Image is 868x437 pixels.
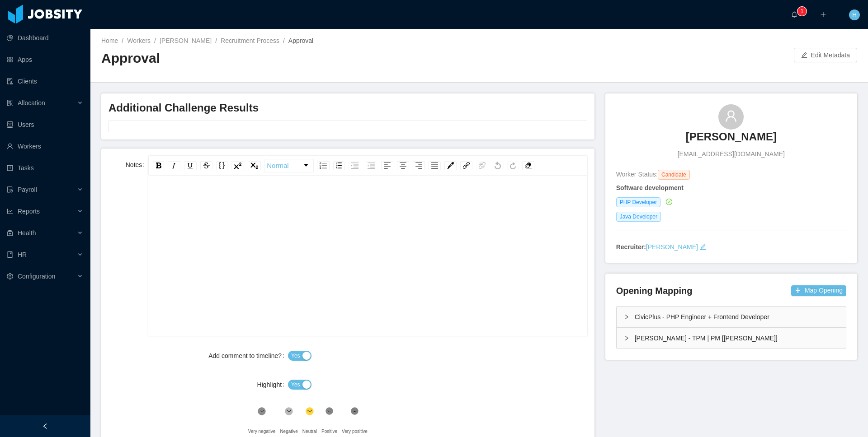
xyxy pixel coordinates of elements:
[257,381,288,388] label: Highlight
[264,159,314,172] div: rdw-dropdown
[658,170,690,180] span: Candidate
[215,37,217,44] span: /
[7,186,13,193] i: icon: file-protect
[725,110,737,122] i: icon: user
[617,328,846,349] div: icon: right[PERSON_NAME] - TPM | PM [[PERSON_NAME]]
[18,99,45,107] span: Allocation
[617,307,846,327] div: icon: rightCivicPlus - PHP Engineer + Frontend Developer
[801,7,804,16] p: 1
[443,159,458,172] div: rdw-color-picker
[686,130,777,149] a: [PERSON_NAME]
[291,380,300,389] span: Yes
[624,335,629,341] i: icon: right
[616,284,693,297] h4: Opening Mapping
[791,285,846,296] button: icon: plusMap Opening
[476,161,488,170] div: Unlink
[154,37,156,44] span: /
[148,156,587,176] div: rdw-toolbar
[231,161,244,170] div: Superscript
[522,161,534,170] div: Remove
[263,159,315,172] div: rdw-block-control
[664,198,672,205] a: icon: check-circle
[348,161,361,170] div: Indent
[127,37,151,44] a: Workers
[616,243,646,251] strong: Recruiter:
[291,351,300,360] span: Yes
[460,161,472,170] div: Link
[221,37,279,44] a: Recruitment Process
[616,184,684,191] strong: Software development
[381,161,393,170] div: Left
[18,186,37,193] span: Payroll
[700,244,706,250] i: icon: edit
[101,49,479,68] h2: Approval
[18,208,40,215] span: Reports
[666,199,672,205] i: icon: check-circle
[18,229,36,237] span: Health
[794,48,857,62] button: icon: editEdit Metadata
[267,157,288,175] span: Normal
[151,159,263,172] div: rdw-inline-control
[200,161,212,170] div: Strikethrough
[7,251,13,258] i: icon: book
[317,161,330,170] div: Unordered
[18,273,55,280] span: Configuration
[490,159,520,172] div: rdw-history-control
[7,159,83,177] a: icon: profileTasks
[7,116,83,134] a: icon: robotUsers
[616,212,661,222] span: Java Developer
[315,159,379,172] div: rdw-list-control
[852,9,857,20] span: H
[646,243,698,251] a: [PERSON_NAME]
[7,230,13,236] i: icon: medicine-box
[797,7,807,16] sup: 1
[458,159,490,172] div: rdw-link-control
[126,161,148,168] label: Notes
[156,191,580,349] div: rdw-editor
[7,100,13,106] i: icon: solution
[413,161,425,170] div: Right
[624,314,629,320] i: icon: right
[616,197,661,207] span: PHP Developer
[7,29,83,47] a: icon: pie-chartDashboard
[520,159,536,172] div: rdw-remove-control
[820,11,826,18] i: icon: plus
[18,251,27,258] span: HR
[365,161,377,170] div: Outdent
[492,161,504,170] div: Undo
[791,11,797,18] i: icon: bell
[507,161,519,170] div: Redo
[216,161,227,170] div: Monospace
[7,137,83,155] a: icon: userWorkers
[168,161,180,170] div: Italic
[7,208,13,214] i: icon: line-chart
[397,161,409,170] div: Center
[288,37,313,44] span: Approval
[122,37,123,44] span: /
[153,161,164,170] div: Bold
[7,273,13,279] i: icon: setting
[264,159,313,172] a: Block Type
[184,161,197,170] div: Underline
[283,37,285,44] span: /
[148,156,587,336] div: rdw-wrapper
[108,101,587,115] h3: Additional Challenge Results
[160,37,212,44] a: [PERSON_NAME]
[429,161,441,170] div: Justify
[101,37,118,44] a: Home
[248,161,261,170] div: Subscript
[379,159,443,172] div: rdw-textalign-control
[678,149,785,159] span: [EMAIL_ADDRESS][DOMAIN_NAME]
[686,130,777,144] h3: [PERSON_NAME]
[7,72,83,90] a: icon: auditClients
[208,352,288,359] label: Add comment to timeline?
[7,51,83,69] a: icon: appstoreApps
[616,171,658,178] span: Worker Status:
[333,161,344,170] div: Ordered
